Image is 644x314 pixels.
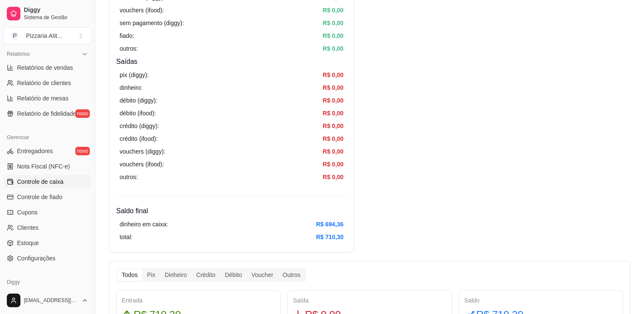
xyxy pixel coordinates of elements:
[24,6,88,14] span: Diggy
[24,297,78,304] span: [EMAIL_ADDRESS][DOMAIN_NAME]
[120,232,132,242] article: total:
[120,121,159,131] article: crédito (diggy):
[323,134,343,143] article: R$ 0,00
[323,31,343,40] article: R$ 0,00
[120,70,149,80] article: pix (diggy):
[323,147,343,156] article: R$ 0,00
[3,236,92,250] a: Estoque
[323,96,343,105] article: R$ 0,00
[120,44,138,53] article: outros:
[160,269,192,281] div: Dinheiro
[3,76,92,90] a: Relatório de clientes
[120,108,156,118] article: débito (ifood):
[3,91,92,105] a: Relatório de mesas
[120,134,157,143] article: crédito (ifood):
[120,172,138,182] article: outros:
[122,296,275,305] div: Entrada
[323,160,343,169] article: R$ 0,00
[120,6,164,15] article: vouchers (ifood):
[120,18,184,28] article: sem pagamento (diggy):
[116,57,347,67] h4: Saídas
[220,269,246,281] div: Débito
[278,269,305,281] div: Outros
[3,251,92,265] a: Configurações
[120,83,143,92] article: dinheiro:
[323,44,343,53] article: R$ 0,00
[24,14,88,21] span: Sistema de Gestão
[3,3,92,24] a: DiggySistema de Gestão
[120,31,134,40] article: fiado:
[7,51,30,57] span: Relatórios
[17,63,73,72] span: Relatórios de vendas
[293,296,446,305] div: Saída
[17,208,37,217] span: Cupons
[120,96,157,105] article: débito (diggy):
[323,121,343,131] article: R$ 0,00
[316,232,343,242] article: R$ 710,30
[17,162,70,171] span: Nota Fiscal (NFC-e)
[3,160,92,173] a: Nota Fiscal (NFC-e)
[142,269,160,281] div: Pix
[17,177,63,186] span: Controle de caixa
[3,131,92,144] div: Gerenciar
[323,70,343,80] article: R$ 0,00
[3,175,92,188] a: Controle de caixa
[26,31,62,40] div: Pizzaria Atit ...
[17,94,69,103] span: Relatório de mesas
[120,160,164,169] article: vouchers (ifood):
[3,144,92,158] a: Entregadoresnovo
[120,220,168,229] article: dinheiro em caixa:
[323,6,343,15] article: R$ 0,00
[120,147,165,156] article: vouchers (diggy):
[323,172,343,182] article: R$ 0,00
[116,206,347,216] h4: Saldo final
[3,221,92,234] a: Clientes
[17,147,53,155] span: Entregadores
[17,193,63,201] span: Controle de fiado
[3,275,92,289] div: Diggy
[247,269,278,281] div: Voucher
[117,269,142,281] div: Todos
[464,296,618,305] div: Saldo
[323,18,343,28] article: R$ 0,00
[17,79,71,87] span: Relatório de clientes
[3,190,92,204] a: Controle de fiado
[3,290,92,311] button: [EMAIL_ADDRESS][DOMAIN_NAME]
[316,220,343,229] article: R$ 694,36
[192,269,220,281] div: Crédito
[11,31,19,40] span: P
[3,206,92,219] a: Cupons
[3,27,92,44] button: Select a team
[17,109,76,118] span: Relatório de fidelidade
[17,223,39,232] span: Clientes
[323,108,343,118] article: R$ 0,00
[17,254,55,263] span: Configurações
[323,83,343,92] article: R$ 0,00
[3,107,92,120] a: Relatório de fidelidadenovo
[17,239,39,247] span: Estoque
[3,61,92,74] a: Relatórios de vendas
